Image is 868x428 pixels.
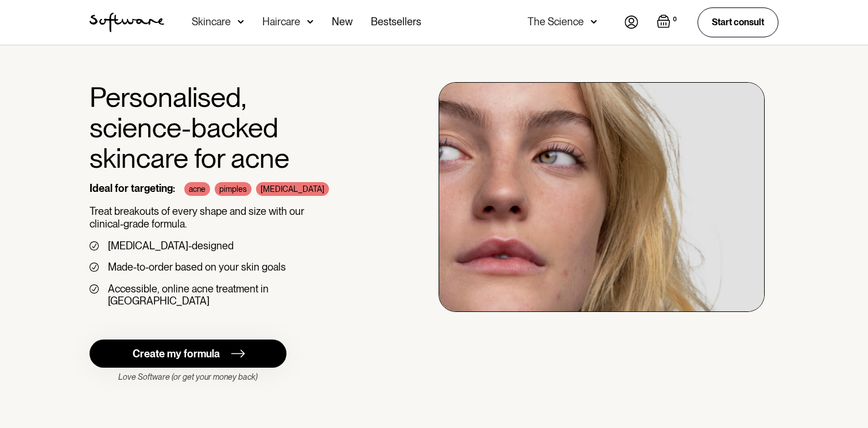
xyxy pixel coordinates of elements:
a: home [90,13,164,32]
div: Ideal for targeting: [90,182,175,196]
div: Love Software (or get your money back) [90,372,286,382]
div: Skincare [192,16,231,28]
div: Create my formula [133,348,220,360]
img: Software Logo [90,13,164,32]
div: Accessible, online acne treatment in [GEOGRAPHIC_DATA] [108,283,371,307]
img: arrow down [307,16,313,28]
div: [MEDICAL_DATA]-designed [108,240,234,252]
div: acne [184,182,210,196]
a: Open cart [657,14,679,30]
h1: Personalised, science-backed skincare for acne [90,82,371,173]
div: Haircare [262,16,300,28]
div: The Science [528,16,584,28]
a: Create my formula [90,340,286,368]
div: [MEDICAL_DATA] [256,182,329,196]
img: arrow down [238,16,244,28]
p: Treat breakouts of every shape and size with our clinical-grade formula. [90,205,371,230]
img: arrow down [591,16,597,28]
div: Made-to-order based on your skin goals [108,261,286,273]
div: pimples [215,182,251,196]
a: Start consult [697,7,778,37]
div: 0 [671,14,679,25]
